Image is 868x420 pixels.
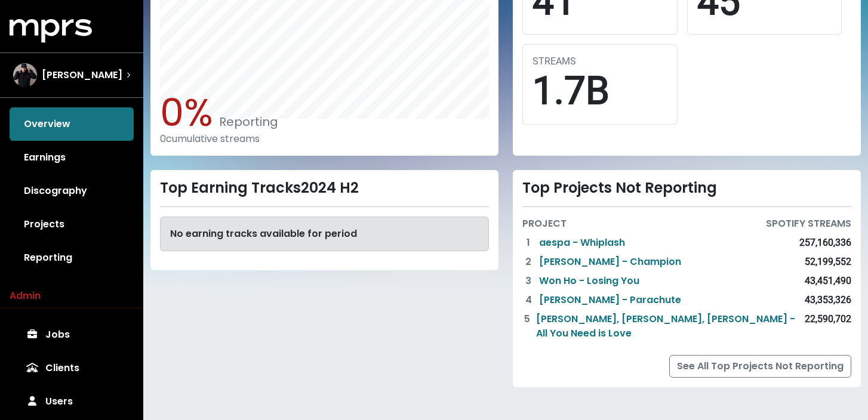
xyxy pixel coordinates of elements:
[805,274,851,288] div: 43,451,490
[539,255,681,269] a: [PERSON_NAME] - Champion
[10,23,92,37] a: mprs logo
[766,217,851,231] div: SPOTIFY STREAMS
[539,236,625,250] a: aespa - Whiplash
[539,293,681,307] a: [PERSON_NAME] - Parachute
[10,351,134,385] a: Clients
[533,54,667,69] div: STREAMS
[160,217,489,251] div: No earning tracks available for period
[522,312,531,341] div: 5
[805,312,851,341] div: 22,590,702
[522,293,534,307] div: 4
[799,236,851,250] div: 257,160,336
[10,141,134,174] a: Earnings
[213,113,278,130] span: Reporting
[805,255,851,269] div: 52,199,552
[160,133,489,144] div: 0 cumulative streams
[10,241,134,274] a: Reporting
[522,274,534,288] div: 3
[539,274,639,288] a: Won Ho - Losing You
[533,69,667,115] div: 1.7B
[805,293,851,307] div: 43,353,326
[42,68,122,82] span: [PERSON_NAME]
[13,63,37,87] img: The selected account / producer
[522,255,534,269] div: 2
[160,180,489,197] div: Top Earning Tracks 2024 H2
[10,385,134,418] a: Users
[522,180,851,197] div: Top Projects Not Reporting
[160,86,213,139] span: 0%
[10,318,134,351] a: Jobs
[536,312,805,341] a: [PERSON_NAME], [PERSON_NAME], [PERSON_NAME] - All You Need is Love
[669,355,851,378] a: See All Top Projects Not Reporting
[522,236,534,250] div: 1
[522,217,567,231] div: PROJECT
[10,208,134,241] a: Projects
[10,174,134,208] a: Discography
